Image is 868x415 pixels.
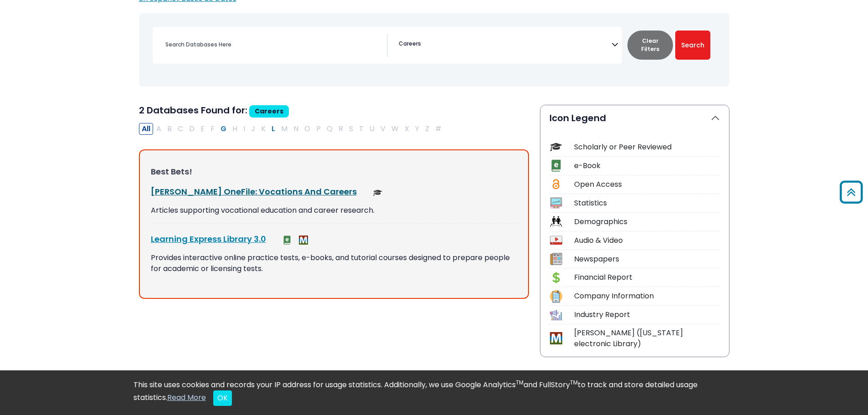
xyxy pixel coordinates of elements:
div: Scholarly or Peer Reviewed [574,142,720,153]
div: This site uses cookies and records your IP address for usage statistics. Additionally, we use Goo... [134,379,735,406]
sup: TM [570,379,578,386]
button: Icon Legend [540,105,729,131]
img: Icon Audio & Video [550,234,562,246]
button: Filter Results L [269,123,278,135]
img: Icon Statistics [550,197,562,209]
img: Icon Financial Report [550,272,562,284]
div: Open Access [574,179,720,190]
div: e-Book [574,160,720,171]
img: Icon Scholarly or Peer Reviewed [550,141,562,153]
span: 2 Databases Found for: [139,104,247,117]
button: Clear Filters [627,31,673,60]
button: Filter Results G [218,123,229,135]
img: Icon Open Access [550,178,562,190]
img: Icon Newspapers [550,253,562,265]
div: Industry Report [574,309,720,320]
button: Submit for Search Results [675,31,710,60]
h3: Best Bets! [151,167,517,177]
img: Icon Industry Report [550,309,562,321]
input: Search database by title or keyword [160,38,387,51]
img: Icon Demographics [550,215,562,228]
div: Alpha-list to filter by first letter of database name [139,123,445,133]
img: Icon e-Book [550,159,562,172]
a: Learning Express Library 3.0 [151,233,266,245]
div: Audio & Video [574,235,720,246]
div: [PERSON_NAME] ([US_STATE] electronic Library) [574,328,720,349]
textarea: Search [423,41,427,49]
img: Icon MeL (Michigan electronic Library) [550,332,562,344]
span: Careers [249,105,289,118]
a: Back to Top [837,184,866,200]
button: All [139,123,153,135]
nav: Search filters [139,13,729,87]
img: e-Book [282,236,292,245]
img: MeL (Michigan electronic Library) [299,236,308,245]
div: Statistics [574,198,720,209]
div: Financial Report [574,272,720,283]
sup: TM [516,379,524,386]
div: Newspapers [574,254,720,265]
li: Careers [395,40,421,48]
div: Demographics [574,216,720,227]
div: Company Information [574,291,720,302]
p: Provides interactive online practice tests, e-books, and tutorial courses designed to prepare peo... [151,252,517,274]
img: Icon Company Information [550,290,562,302]
a: [PERSON_NAME] OneFile: Vocations And Careers [151,186,357,197]
p: Articles supporting vocational education and career research. [151,205,517,216]
img: Scholarly or Peer Reviewed [373,188,382,197]
button: Close [213,390,232,406]
a: Read More [167,392,206,403]
span: Careers [399,40,421,48]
